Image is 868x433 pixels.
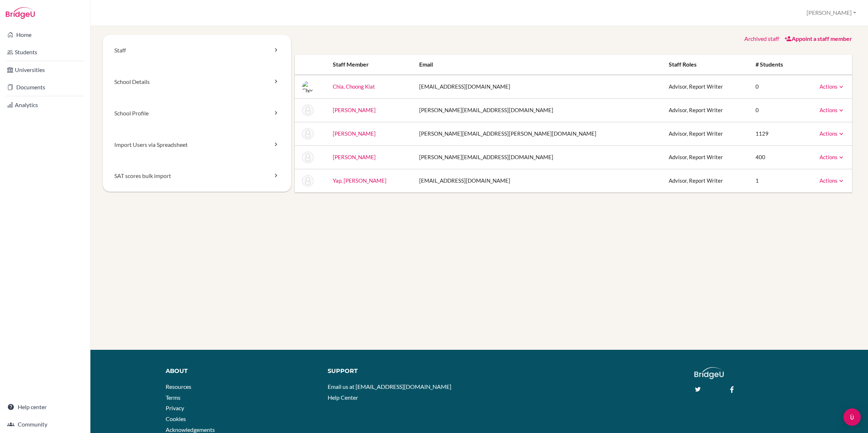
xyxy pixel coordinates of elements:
img: Junita Devi Sockalingam [302,152,314,163]
td: Advisor, Report Writer [663,145,750,169]
div: About [166,367,317,375]
a: Acknowledgements [166,426,215,433]
td: 0 [750,98,801,122]
a: Appoint a staff member [784,35,852,42]
a: Cookies [166,415,186,422]
a: Privacy [166,404,184,411]
td: Advisor, Report Writer [663,98,750,122]
div: Support [328,367,472,375]
td: Advisor, Report Writer [663,75,750,99]
td: [PERSON_NAME][EMAIL_ADDRESS][PERSON_NAME][DOMAIN_NAME] [413,122,663,145]
a: Actions [820,130,845,137]
a: Actions [820,177,845,184]
a: Yap, [PERSON_NAME] [333,177,387,184]
td: [EMAIL_ADDRESS][DOMAIN_NAME] [413,169,663,192]
a: Home [1,27,89,42]
td: Advisor, Report Writer [663,122,750,145]
a: Help Center [328,394,358,401]
td: 0 [750,75,801,99]
a: Analytics [1,98,89,112]
td: 1129 [750,122,801,145]
th: Staff roles [663,55,750,75]
a: Actions [820,83,845,90]
td: Advisor, Report Writer [663,169,750,192]
a: Actions [820,107,845,113]
a: Actions [820,154,845,160]
th: # students [750,55,801,75]
td: [PERSON_NAME][EMAIL_ADDRESS][DOMAIN_NAME] [413,145,663,169]
th: Staff member [327,55,413,75]
img: Lin Lin Yap [302,175,314,187]
a: [PERSON_NAME] [333,107,376,113]
td: [EMAIL_ADDRESS][DOMAIN_NAME] [413,75,663,99]
td: [PERSON_NAME][EMAIL_ADDRESS][DOMAIN_NAME] [413,98,663,122]
a: School Details [103,66,291,98]
a: [PERSON_NAME] [333,130,376,137]
img: Junita Devi Sockalingam [302,128,314,140]
button: [PERSON_NAME] [803,6,859,20]
a: Resources [166,383,191,390]
a: Students [1,45,89,59]
a: Help center [1,400,89,414]
a: Archived staff [744,35,779,42]
a: Documents [1,80,89,94]
a: School Profile [103,98,291,129]
a: Email us at [EMAIL_ADDRESS][DOMAIN_NAME] [328,383,451,390]
a: Community [1,417,89,432]
a: [PERSON_NAME] [333,154,376,160]
a: Terms [166,394,180,401]
a: Import Users via Spreadsheet [103,129,291,161]
a: Chia, Choong Kiat [333,83,375,90]
td: 400 [750,145,801,169]
img: Nicholas Chia [302,105,314,116]
img: Choong Kiat Chia [302,81,314,93]
img: logo_white@2x-f4f0deed5e89b7ecb1c2cc34c3e3d731f90f0f143d5ea2071677605dd97b5244.png [694,367,724,379]
a: SAT scores bulk import [103,160,291,192]
a: Staff [103,35,291,66]
th: Email [413,55,663,75]
a: Universities [1,63,89,77]
td: 1 [750,169,801,192]
img: Bridge-U [6,7,35,19]
div: Open Intercom Messenger [843,408,861,426]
